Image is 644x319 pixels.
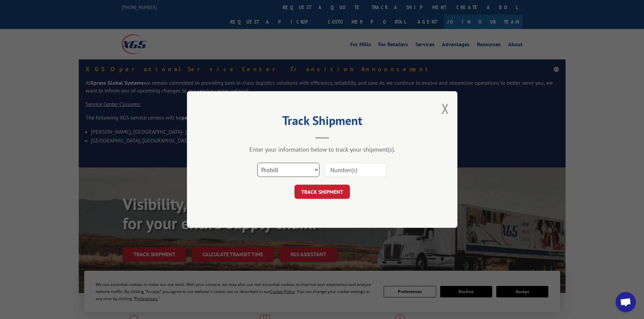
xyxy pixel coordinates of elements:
button: Close modal [442,100,449,117]
h2: Track Shipment [221,116,424,129]
div: Enter your information below to track your shipment(s). [221,145,424,153]
a: Open chat [616,292,636,312]
input: Number(s) [325,163,387,177]
button: TRACK SHIPMENT [294,185,350,199]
